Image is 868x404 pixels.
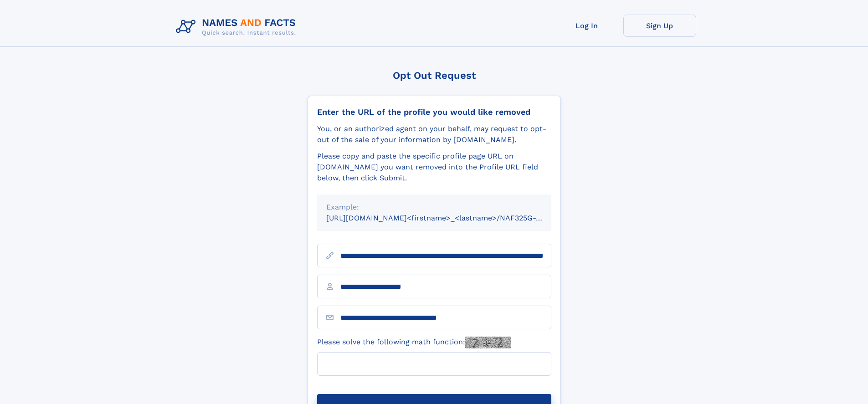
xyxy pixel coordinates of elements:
a: Sign Up [623,15,696,37]
a: Log In [550,15,623,37]
small: [URL][DOMAIN_NAME]<firstname>_<lastname>/NAF325G-xxxxxxxx [326,214,569,222]
div: Opt Out Request [308,70,561,81]
div: Enter the URL of the profile you would like removed [317,107,551,117]
div: You, or an authorized agent on your behalf, may request to opt-out of the sale of your informatio... [317,123,551,145]
div: Example: [326,202,542,213]
div: Please copy and paste the specific profile page URL on [DOMAIN_NAME] you want removed into the Pr... [317,151,551,184]
label: Please solve the following math function: [317,337,511,348]
img: Logo Names and Facts [172,15,303,39]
